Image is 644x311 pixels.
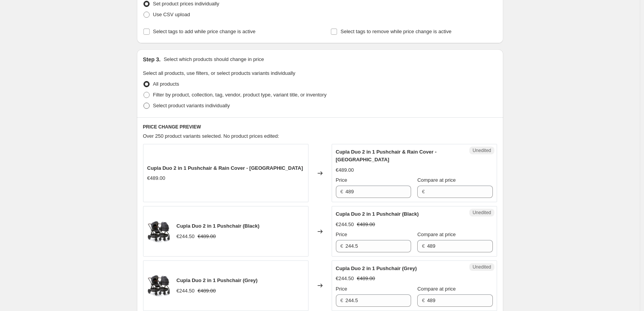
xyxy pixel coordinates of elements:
[357,275,375,282] strike: €489.00
[422,243,425,249] span: €
[153,103,230,108] span: Select product variants individually
[147,165,303,171] span: Cupla Duo 2 in 1 Pushchair & Rain Cover - [GEOGRAPHIC_DATA]
[422,189,425,194] span: €
[472,210,491,216] span: Unedited
[417,286,456,292] span: Compare at price
[336,275,354,282] div: €244.50
[177,223,260,229] span: Cupla Duo 2 in 1 Pushchair (Black)
[336,232,347,237] span: Price
[153,12,190,17] span: Use CSV upload
[143,56,161,63] h2: Step 3.
[198,233,216,240] strike: €489.00
[417,177,456,183] span: Compare at price
[147,174,165,182] div: €489.00
[336,211,419,217] span: Cupla Duo 2 in 1 Pushchair (Black)
[341,297,343,303] span: €
[143,70,295,76] span: Select all products, use filters, or select products variants individually
[336,221,354,228] div: €244.50
[357,221,375,228] strike: €489.00
[336,177,347,183] span: Price
[143,133,279,139] span: Over 250 product variants selected. No product prices edited:
[153,29,256,34] span: Select tags to add while price change is active
[336,265,417,271] span: Cupla Duo 2 in 1 Pushchair (Grey)
[143,124,497,130] h6: PRICE CHANGE PREVIEW
[147,220,170,243] img: CuplaDuo_Char_80x.jpg
[153,81,179,87] span: All products
[336,166,354,174] div: €489.00
[341,29,452,34] span: Select tags to remove while price change is active
[177,287,195,295] div: €244.50
[472,264,491,270] span: Unedited
[341,189,343,194] span: €
[472,147,491,154] span: Unedited
[336,149,437,162] span: Cupla Duo 2 in 1 Pushchair & Rain Cover - [GEOGRAPHIC_DATA]
[177,277,258,283] span: Cupla Duo 2 in 1 Pushchair (Grey)
[341,243,343,249] span: €
[147,274,170,297] img: CuplaDuo_Char_80x.jpg
[417,232,456,237] span: Compare at price
[177,233,195,240] div: €244.50
[153,1,219,7] span: Set product prices individually
[198,287,216,295] strike: €489.00
[422,297,425,303] span: €
[164,56,264,63] p: Select which products should change in price
[336,286,347,292] span: Price
[153,92,327,98] span: Filter by product, collection, tag, vendor, product type, variant title, or inventory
